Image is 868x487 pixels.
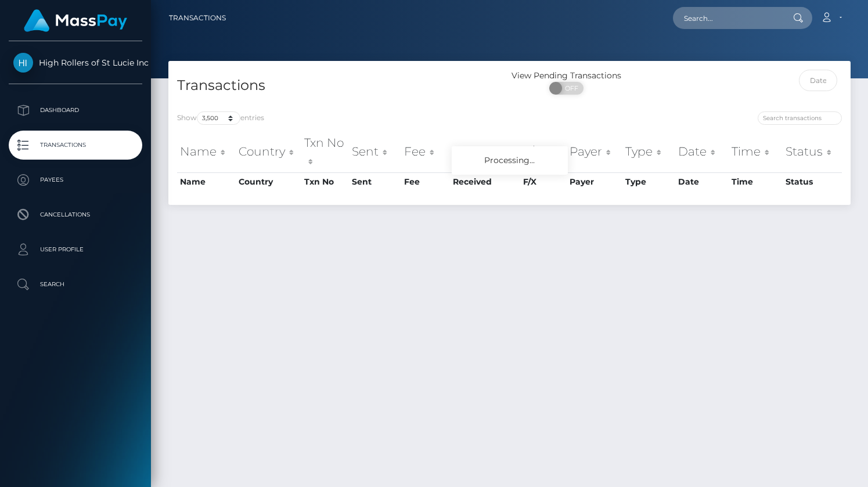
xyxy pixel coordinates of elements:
th: Time [729,172,783,191]
th: Country [236,172,301,191]
input: Search... [673,7,782,29]
img: MassPay Logo [24,9,127,32]
th: Name [177,172,236,191]
h4: Transactions [177,75,501,96]
th: Country [236,131,301,172]
p: Dashboard [13,102,138,119]
p: Payees [13,171,138,189]
a: User Profile [9,235,142,264]
th: Fee [401,172,450,191]
div: View Pending Transactions [510,70,624,82]
p: Search [13,276,138,293]
th: Fee [401,131,450,172]
th: Type [622,131,675,172]
a: Dashboard [9,96,142,125]
th: Sent [349,131,401,172]
span: OFF [556,82,585,95]
th: F/X [520,131,567,172]
th: Name [177,131,236,172]
th: Date [675,131,729,172]
th: Time [729,131,783,172]
p: Cancellations [13,206,138,223]
div: Processing... [452,146,568,175]
a: Cancellations [9,200,142,229]
input: Search transactions [758,111,842,125]
th: Received [450,131,520,172]
select: Showentries [197,111,240,125]
th: F/X [520,172,567,191]
a: Transactions [9,131,142,160]
th: Payer [567,131,623,172]
th: Type [622,172,675,191]
th: Txn No [301,172,349,191]
th: Status [783,131,842,172]
a: Payees [9,165,142,194]
p: User Profile [13,241,138,258]
p: Transactions [13,136,138,154]
th: Payer [567,172,623,191]
img: High Rollers of St Lucie Inc [13,53,33,73]
th: Txn No [301,131,349,172]
span: High Rollers of St Lucie Inc [9,57,142,68]
a: Transactions [169,6,226,30]
th: Status [783,172,842,191]
th: Date [675,172,729,191]
th: Received [450,172,520,191]
input: Date filter [799,70,837,91]
th: Sent [349,172,401,191]
a: Search [9,270,142,299]
label: Show entries [177,111,264,125]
